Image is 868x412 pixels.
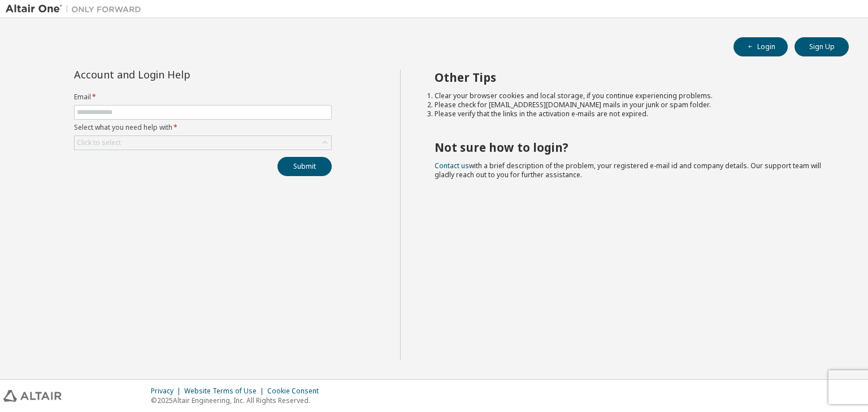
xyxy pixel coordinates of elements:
div: Click to select [75,136,331,150]
a: Contact us [435,161,469,170]
div: Privacy [151,387,184,396]
div: Cookie Consent [267,387,325,396]
h2: Not sure how to login? [435,140,829,155]
li: Clear your browser cookies and local storage, if you continue experiencing problems. [435,91,829,100]
div: Click to select [77,138,121,147]
button: Login [734,37,788,56]
span: with a brief description of the problem, your registered e-mail id and company details. Our suppo... [435,161,821,179]
div: Website Terms of Use [184,387,267,396]
img: altair_logo.svg [3,390,62,402]
li: Please check for [EMAIL_ADDRESS][DOMAIN_NAME] mails in your junk or spam folder. [435,100,829,109]
li: Please verify that the links in the activation e-mails are not expired. [435,109,829,119]
img: Altair One [6,3,147,15]
label: Email [74,93,332,102]
div: Account and Login Help [74,70,280,79]
button: Sign Up [795,37,849,56]
h2: Other Tips [435,70,829,85]
label: Select what you need help with [74,123,332,132]
p: © 2025 Altair Engineering, Inc. All Rights Reserved. [151,396,325,405]
button: Submit [277,157,332,176]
